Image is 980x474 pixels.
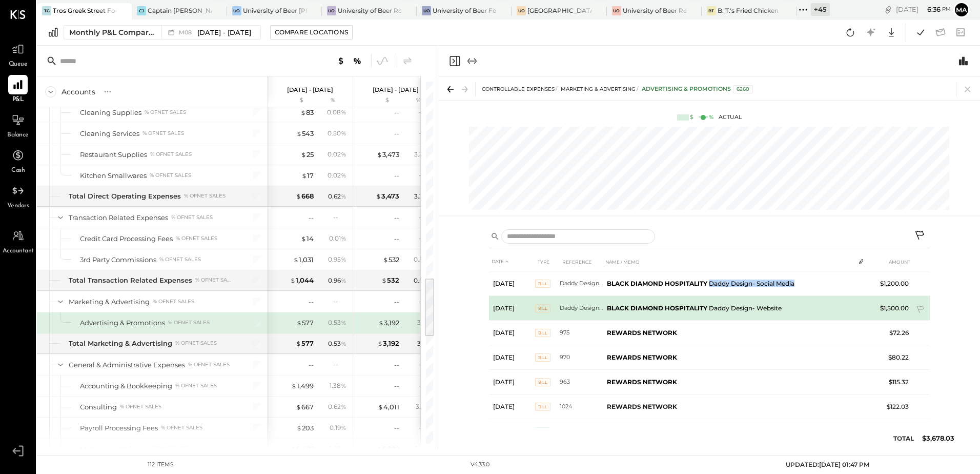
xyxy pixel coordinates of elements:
[786,461,869,468] span: UPDATED: [DATE] 01:47 PM
[883,4,893,15] div: copy link
[677,113,742,122] div: Actual
[560,419,603,444] td: 300 & 330 [PERSON_NAME]
[80,255,156,265] div: 3rd Party Commissions
[381,275,399,285] div: 532
[603,252,855,271] th: NAME / MEMO
[341,339,346,347] span: %
[270,25,353,39] button: Compare Locations
[489,394,535,419] td: [DATE]
[873,394,913,419] td: $122.03
[378,318,399,328] div: 3,192
[381,276,387,284] span: $
[394,381,399,391] div: --
[150,172,191,179] div: % of NET SALES
[175,340,217,347] div: % of NET SALES
[414,150,432,159] div: 3.39
[80,423,158,433] div: Payroll Processing Fees
[275,28,348,36] div: Compare Locations
[535,329,550,337] span: BILL
[301,171,307,180] span: $
[69,297,150,307] div: Marketing & Advertising
[394,297,399,307] div: --
[341,255,346,263] span: %
[1,226,35,256] a: Accountant
[603,444,855,468] td: THE EDDY
[448,55,461,67] button: Close panel
[873,444,913,468] td: $319.10
[287,86,333,93] p: [DATE] - [DATE]
[301,171,314,181] div: 17
[188,361,230,368] div: % of NET SALES
[301,150,307,159] span: $
[419,108,432,116] div: --
[296,339,314,348] div: 577
[811,3,830,16] div: + 45
[419,297,432,306] div: --
[535,378,550,386] span: BILL
[341,402,346,410] span: %
[560,321,603,345] td: 975
[416,402,432,411] div: 3.91
[419,423,432,432] div: --
[341,423,346,431] span: %
[1,181,35,211] a: Vendors
[290,275,314,285] div: 1,044
[328,339,346,348] div: 0.53
[417,318,432,327] div: 3.11
[195,276,233,284] div: % of NET SALES
[153,298,194,305] div: % of NET SALES
[402,96,435,105] div: %
[11,166,25,175] span: Cash
[179,30,195,35] span: M08
[175,382,217,389] div: % of NET SALES
[383,255,389,264] span: $
[80,318,165,328] div: Advertising & Promotions
[273,96,314,105] div: $
[707,6,716,15] div: BT
[329,234,346,243] div: 0.01
[394,423,399,433] div: --
[358,96,399,105] div: $
[80,444,143,454] div: Management Fees
[489,271,535,296] td: [DATE]
[142,130,184,137] div: % of NET SALES
[376,191,399,201] div: 3,473
[489,419,535,444] td: [DATE]
[341,234,346,242] span: %
[301,234,307,243] span: $
[873,370,913,394] td: $115.32
[341,381,346,389] span: %
[296,318,314,328] div: 577
[378,403,383,411] span: $
[517,6,526,15] div: Uo
[161,424,202,431] div: % of NET SALES
[341,171,346,179] span: %
[489,321,535,345] td: [DATE]
[301,150,314,160] div: 25
[607,329,677,337] b: REWARDS NETWORK
[414,192,432,201] div: 3.39
[296,191,314,201] div: 668
[489,252,535,271] th: DATE
[328,171,346,180] div: 0.02
[489,370,535,394] td: [DATE]
[535,427,550,436] span: JE
[953,2,970,18] button: Ma
[309,360,314,370] div: --
[69,339,172,348] div: Total Marketing & Advertising
[489,444,535,468] td: [DATE]
[560,345,603,370] td: 970
[482,86,555,92] span: CONTROLLABLE EXPENSES
[296,403,301,411] span: $
[291,382,297,390] span: $
[394,129,399,139] div: --
[80,150,147,160] div: Restaurant Supplies
[718,6,779,15] div: B. T.'s Fried Chicken
[607,378,677,386] b: REWARDS NETWORK
[394,360,399,370] div: --
[296,339,301,347] span: $
[623,6,686,15] div: University of Beer Roseville
[42,6,51,15] div: TG
[327,6,336,15] div: Uo
[168,319,210,326] div: % of NET SALES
